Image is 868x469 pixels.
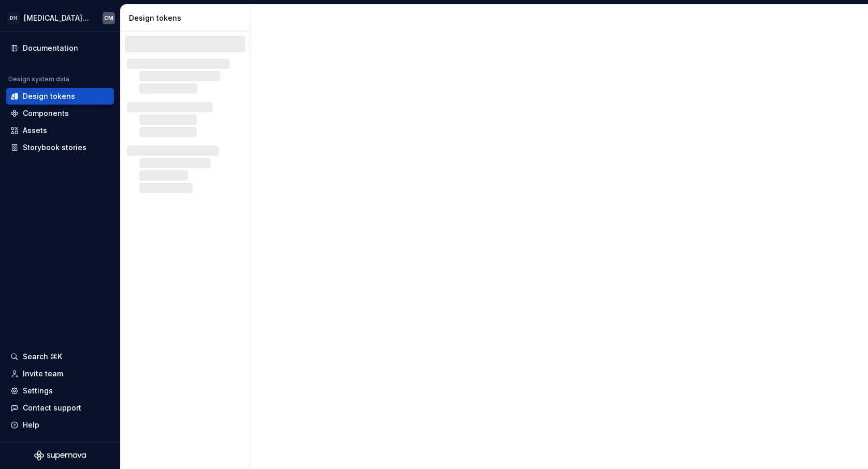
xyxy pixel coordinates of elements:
button: Help [6,417,114,433]
div: Design tokens [23,91,75,101]
div: Help [23,420,39,430]
a: Invite team [6,365,114,382]
a: Design tokens [6,88,114,105]
a: Storybook stories [6,139,114,156]
div: Search ⌘K [23,351,62,362]
div: Documentation [23,43,78,53]
div: DH [7,12,20,24]
a: Settings [6,383,114,399]
button: DH[MEDICAL_DATA] Design SystemCM [2,7,118,29]
button: Contact support [6,400,114,416]
a: Assets [6,122,114,139]
div: Storybook stories [23,142,86,153]
div: Design system data [8,75,69,83]
div: CM [104,14,113,22]
div: Invite team [23,369,63,379]
a: Documentation [6,40,114,56]
svg: Supernova Logo [34,450,86,461]
div: Assets [23,125,47,136]
div: Settings [23,386,53,396]
div: Contact support [23,403,81,413]
button: Search ⌘K [6,348,114,365]
a: Components [6,105,114,122]
div: Design tokens [129,13,245,23]
div: Components [23,108,69,119]
div: [MEDICAL_DATA] Design System [24,13,90,23]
